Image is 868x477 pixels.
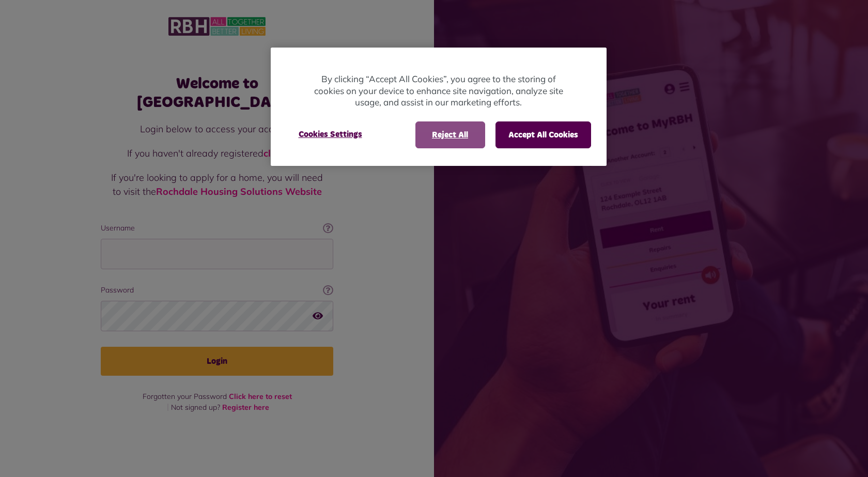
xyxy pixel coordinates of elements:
[271,48,607,166] div: Privacy
[415,121,485,148] button: Reject All
[286,121,375,147] button: Cookies Settings
[271,48,607,166] div: Cookie banner
[312,73,565,109] p: By clicking “Accept All Cookies”, you agree to the storing of cookies on your device to enhance s...
[495,121,591,148] button: Accept All Cookies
